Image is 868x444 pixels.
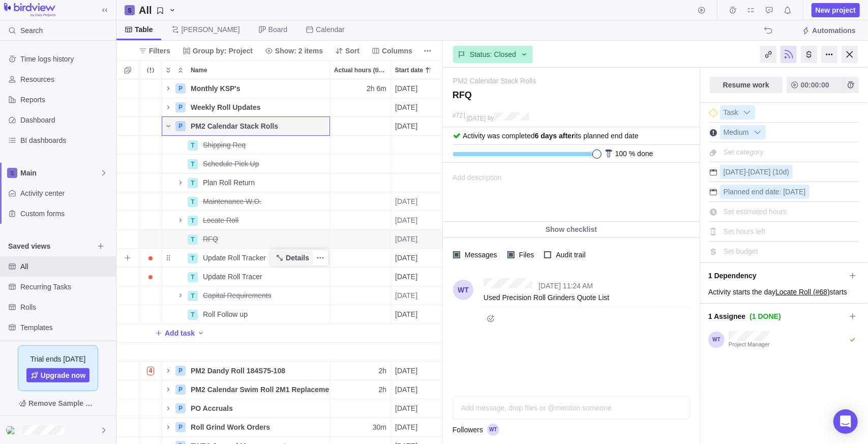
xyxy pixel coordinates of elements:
span: Weekly Roll Updates [191,102,260,112]
span: [PERSON_NAME] [182,24,240,35]
div: Locate Roll [199,211,330,229]
span: [DATE] [395,121,417,131]
div: Name [162,211,330,230]
div: Name [162,418,330,437]
span: The action will be undone: editing the dependency [761,23,775,38]
span: Start date [395,65,423,75]
a: Notifications [781,8,795,16]
span: Reports [20,95,112,105]
span: Add reaction [484,311,498,325]
div: Actual hours (timelogs) [330,343,391,362]
div: Name [162,230,330,249]
span: Activity was completed its planned end date [463,132,639,140]
span: Name [191,65,207,75]
div: T [188,140,198,151]
span: (1 DONE) [750,312,781,320]
span: Details [286,253,309,263]
div: Trouble indication [139,192,162,211]
span: All [135,3,181,17]
span: Group by: Project [193,46,253,56]
div: Name [162,117,330,136]
span: Activity center [20,188,112,198]
div: Name [162,286,330,305]
div: Trouble indication [139,249,162,268]
span: Medium [721,126,752,140]
div: Start date [391,286,452,305]
div: Name [162,98,330,117]
span: Table [135,24,153,35]
span: Maintenance W.O. [203,196,261,206]
div: Name [162,155,330,173]
span: All [20,261,112,272]
div: Actual hours (timelogs) [330,399,391,418]
span: Status: Closed [470,49,516,60]
div: Schedule Pick Up [199,155,330,173]
span: Add description [443,163,502,221]
span: Expand [162,63,174,77]
div: Start date [391,136,452,155]
span: Dashboard [20,115,112,125]
span: Resources [20,74,112,84]
span: 1 Dependency [708,267,846,284]
div: Show checklist [443,222,700,237]
div: #72 [453,112,463,119]
span: Main [20,168,100,178]
span: Update Roll Tracker [203,253,266,263]
span: PM2 Calendar Stack Rolls [191,121,278,131]
span: Planned end date [724,188,782,196]
div: Start date [391,380,452,399]
span: - [746,168,749,176]
div: Unfollow [781,46,797,63]
span: Notifications [781,3,795,17]
div: Trouble indication [139,418,162,437]
span: (10d) [773,168,790,176]
span: Group by: Project [178,44,257,58]
div: Actual hours (timelogs) [330,192,391,211]
div: Trouble indication [139,399,162,418]
span: Columns [382,46,412,56]
span: Show: 2 items [275,46,323,56]
div: T [188,310,198,320]
div: P [175,403,186,413]
span: Templates [20,322,112,333]
div: Trouble indication [139,211,162,230]
div: Start date [391,362,452,380]
b: 6 days after [535,132,575,140]
span: [DATE] [724,168,746,176]
div: T [188,253,198,263]
div: Update Roll Tracer [199,268,330,286]
div: Actual hours (timelogs) [330,155,391,173]
span: Upgrade now [26,368,90,382]
div: P [175,384,186,395]
div: Start date [391,192,452,211]
div: Roll Grind Work Orders [187,418,330,436]
span: Roll Follow up [203,309,248,319]
a: Locate Roll (#68) [775,288,830,296]
div: Start date [391,61,452,79]
div: P [175,83,186,94]
span: Rolls [20,302,112,312]
div: Actual hours (timelogs) [330,79,391,98]
div: Medium [720,125,766,139]
span: 00:00:00 [787,77,842,93]
span: Collapse [174,63,187,77]
div: Trouble indication [139,117,162,136]
span: Monthly KSP's [191,83,240,94]
div: Actual hours (timelogs) [330,249,391,268]
span: Set category [724,148,764,156]
a: Approval requests [762,8,776,16]
span: [DATE] [395,366,417,376]
span: Followers [453,425,483,435]
div: RFQ [199,230,330,248]
span: Recurring Tasks [20,282,112,292]
div: Copy link [760,46,776,63]
span: Saved views [8,241,94,251]
div: Start date [391,117,452,136]
span: [DATE] [395,384,417,395]
div: PM2 Dandy Roll 184S75-108 [187,362,330,380]
div: Actual hours (timelogs) [330,117,391,136]
span: BI dashboards [20,135,112,145]
div: Actual hours (timelogs) [330,230,391,249]
div: P [175,121,186,131]
div: PM2 Calendar Swim Roll 2M1 Replacement [187,380,330,399]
